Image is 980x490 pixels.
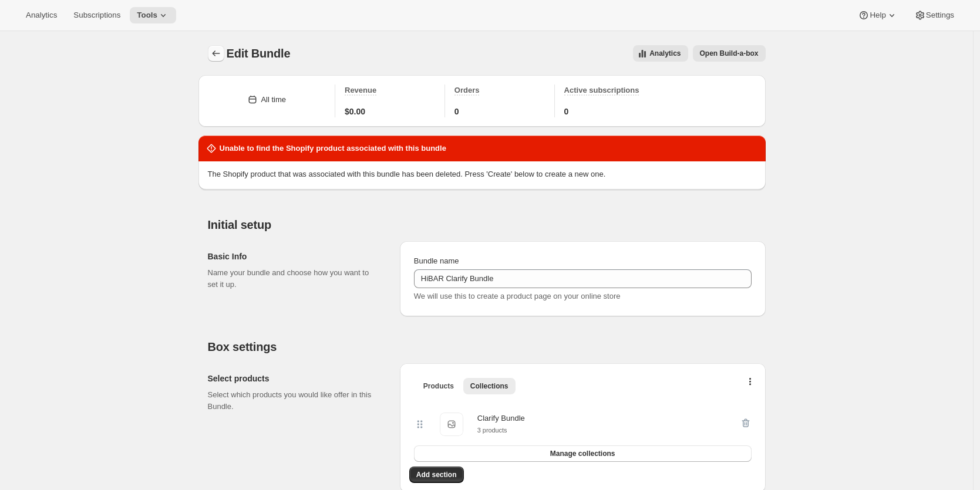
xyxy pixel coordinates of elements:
[130,7,176,23] button: Tools
[208,373,381,384] h2: Select products
[851,7,904,23] button: Help
[26,11,57,20] span: Analytics
[414,445,752,462] button: Manage collections
[345,106,365,117] span: $0.00
[19,7,64,23] button: Analytics
[870,11,885,20] span: Help
[73,11,120,20] span: Subscriptions
[220,143,446,154] h2: Unable to find the Shopify product associated with this bundle
[633,45,688,62] button: View all analytics related to this specific bundles, within certain timeframes
[261,94,286,106] div: All time
[208,340,766,354] h2: Box settings
[414,292,621,300] span: We will use this to create a product page on your online store
[693,45,766,62] button: View links to open the build-a-box on the online store
[477,427,507,434] small: 3 products
[208,218,766,232] h2: Initial setup
[345,86,376,94] span: Revenue
[409,467,464,483] button: Add section
[208,389,381,413] p: Select which products you would like offer in this Bundle.
[414,269,752,288] input: ie. Smoothie box
[414,256,459,265] span: Bundle name
[66,7,127,23] button: Subscriptions
[208,267,381,290] p: Name your bundle and choose how you want to set it up.
[649,49,681,58] span: Analytics
[470,381,508,391] span: Collections
[416,470,457,479] span: Add section
[454,86,480,94] span: Orders
[208,251,381,262] h2: Basic Info
[564,86,639,94] span: Active subscriptions
[208,168,756,180] p: The Shopify product that was associated with this bundle has been deleted. Press 'Create' below t...
[550,449,615,458] span: Manage collections
[137,11,157,20] span: Tools
[564,106,569,117] span: 0
[208,45,224,62] button: Bundles
[477,413,525,424] div: Clarify Bundle
[454,106,459,117] span: 0
[227,47,291,60] span: Edit Bundle
[907,7,961,23] button: Settings
[926,11,954,20] span: Settings
[700,49,759,58] span: Open Build-a-box
[423,381,454,391] span: Products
